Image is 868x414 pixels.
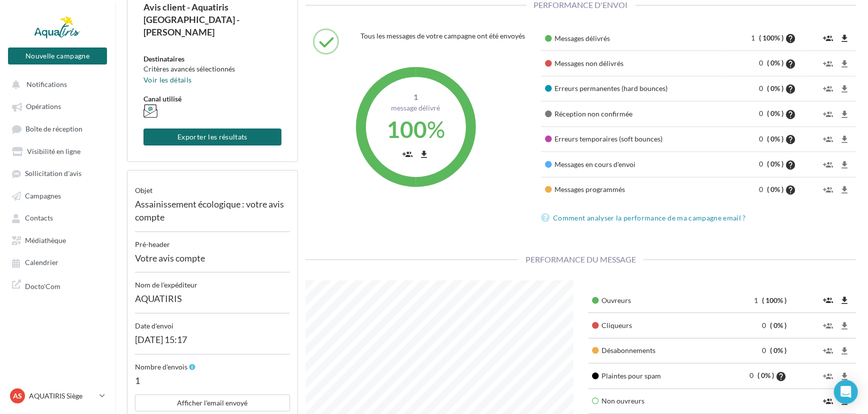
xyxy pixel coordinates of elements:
[785,109,796,119] i: help
[6,186,109,204] a: Campagnes
[518,254,643,264] span: Performance du message
[757,371,774,379] span: ( 0% )
[839,295,849,305] i: file_download
[837,30,852,46] button: file_download
[785,59,796,69] i: help
[27,147,80,155] span: Visibilité en ligne
[767,185,783,193] span: ( 0% )
[26,80,67,88] span: Notifications
[820,156,835,172] button: group_add
[837,80,852,97] button: file_download
[6,142,109,160] a: Visibilité en ligne
[785,185,796,195] i: help
[25,279,60,291] span: Docto'Com
[834,380,858,404] div: Open Intercom Messenger
[839,33,849,43] i: file_download
[541,152,725,177] td: Messages en cours d'envoi
[6,208,109,226] a: Contacts
[762,346,768,354] span: 0
[823,346,833,356] i: group_add
[541,26,725,51] td: Messages délivrés
[749,371,756,379] span: 0
[823,160,833,170] i: group_add
[767,84,783,92] span: ( 0% )
[823,295,833,305] i: group_add
[143,1,281,38] div: Avis client - Aquatiris [GEOGRAPHIC_DATA] - [PERSON_NAME]
[13,391,22,401] span: AS
[26,102,61,111] span: Opérations
[6,164,109,182] a: Sollicitation d'avis
[762,321,768,329] span: 0
[541,51,725,76] td: Messages non délivrés
[8,386,107,405] a: AS AQUATIRIS Siège
[820,131,835,147] button: group_add
[823,321,833,331] i: group_add
[823,33,833,43] i: group_add
[400,145,415,162] button: group_add
[820,105,835,122] button: group_add
[767,109,783,117] span: ( 0% )
[386,115,427,143] span: 100
[754,296,760,304] span: 1
[541,101,725,126] td: Réception non confirmée
[759,84,765,92] span: 0
[135,331,290,354] div: [DATE] 15:17
[25,124,82,133] span: Boîte de réception
[759,159,765,168] span: 0
[770,321,786,329] span: ( 0% )
[837,156,852,172] button: file_download
[135,372,290,395] div: 1
[775,371,786,381] i: help
[820,55,835,71] button: group_add
[6,75,105,93] button: Notifications
[373,113,458,146] div: %
[785,33,796,43] i: help
[839,160,849,170] i: file_download
[143,128,281,145] button: Exporter les résultats
[416,145,431,162] button: file_download
[759,185,765,193] span: 0
[751,33,757,42] span: 1
[135,362,187,371] span: Nombre d'envois
[837,105,852,122] button: file_download
[823,134,833,144] i: group_add
[837,317,852,333] button: file_download
[29,391,95,401] p: AQUATIRIS Siège
[837,342,852,359] button: file_download
[143,54,184,63] span: Destinataires
[839,185,849,195] i: file_download
[837,131,852,147] button: file_download
[6,275,109,295] a: Docto'Com
[391,103,440,112] span: Message délivré
[541,177,725,202] td: Messages programmés
[588,363,716,388] td: Plaintes pour spam
[135,394,290,411] button: Afficher l'email envoyé
[135,195,290,231] div: Assainissement écologique : votre avis compte
[759,58,765,67] span: 0
[839,59,849,69] i: file_download
[25,169,81,178] span: Sollicitation d'avis
[419,149,429,159] i: file_download
[360,28,526,43] div: Tous les messages de votre campagne ont été envoyés
[839,84,849,94] i: file_download
[823,84,833,94] i: group_add
[6,253,109,271] a: Calendrier
[402,149,412,159] i: group_add
[837,55,852,71] button: file_download
[820,317,835,333] button: group_add
[135,232,290,249] div: Pré-header
[767,134,783,143] span: ( 0% )
[762,296,786,304] span: ( 100% )
[135,178,290,195] div: objet
[135,272,290,290] div: Nom de l'expéditeur
[839,371,849,381] i: file_download
[759,109,765,117] span: 0
[839,346,849,356] i: file_download
[588,338,716,363] td: Désabonnements
[6,97,109,115] a: Opérations
[823,185,833,195] i: group_add
[823,109,833,119] i: group_add
[143,74,192,86] button: Voir les détails
[541,126,725,151] td: Erreurs temporaires (soft bounces)
[6,119,109,138] a: Boîte de réception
